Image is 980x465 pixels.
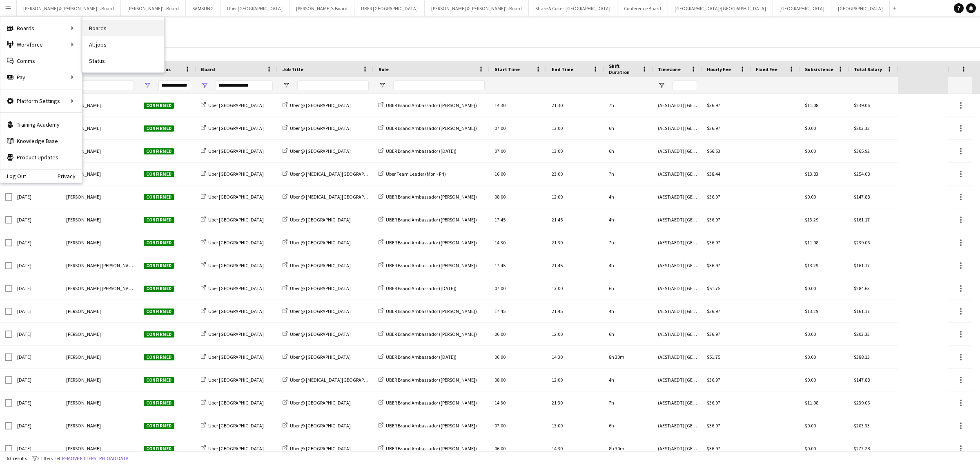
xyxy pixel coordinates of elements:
span: $0.00 [805,148,816,154]
span: Uber @ [MEDICAL_DATA][GEOGRAPHIC_DATA] [290,171,387,177]
a: Uber [GEOGRAPHIC_DATA] [201,423,264,429]
a: Boards [82,20,164,36]
a: UBER Brand Ambassador ([DATE]) [379,354,457,360]
span: $0.00 [805,285,816,291]
span: Uber [GEOGRAPHIC_DATA] [208,102,264,108]
span: $203.33 [854,125,870,131]
span: $254.08 [854,171,870,177]
span: Confirmed [144,400,174,406]
span: $161.17 [854,217,870,223]
button: [PERSON_NAME] & [PERSON_NAME]'s Board [425,0,529,16]
span: $161.17 [854,262,870,268]
div: 14:30 [547,437,604,460]
span: Uber @ [GEOGRAPHIC_DATA] [290,400,351,406]
a: Uber @ [MEDICAL_DATA][GEOGRAPHIC_DATA] [283,171,387,177]
span: UBER Brand Ambassador ([PERSON_NAME]) [386,262,477,268]
span: $0.00 [805,377,816,383]
a: UBER Brand Ambassador ([PERSON_NAME]) [379,400,477,406]
button: Open Filter Menu [144,82,151,89]
a: Uber [GEOGRAPHIC_DATA] [201,377,264,383]
div: 08:00 [490,186,547,208]
span: $36.97 [707,125,720,131]
a: Uber @ [GEOGRAPHIC_DATA] [283,239,351,246]
a: Uber [GEOGRAPHIC_DATA] [201,171,264,177]
div: (AEST/AEDT) [GEOGRAPHIC_DATA] [653,254,702,277]
a: Status [82,53,164,69]
a: Uber @ [GEOGRAPHIC_DATA] [283,331,351,337]
span: Confirmed [144,309,174,315]
span: Uber [GEOGRAPHIC_DATA] [208,239,264,246]
span: $36.97 [707,400,720,406]
a: Uber @ [GEOGRAPHIC_DATA] [283,217,351,223]
a: Uber @ [MEDICAL_DATA][GEOGRAPHIC_DATA] [283,194,387,200]
span: Fixed Fee [756,66,777,72]
span: Confirmed [144,217,174,223]
span: $284.63 [854,285,870,291]
input: Role Filter Input [393,80,485,90]
div: (AEST/AEDT) [GEOGRAPHIC_DATA] [653,323,702,345]
a: UBER Brand Ambassador ([PERSON_NAME]) [379,125,477,131]
span: $239.06 [854,400,870,406]
a: UBER Brand Ambassador ([PERSON_NAME]) [379,331,477,337]
span: $51.75 [707,354,720,360]
a: Uber Team Leader (Mon - Fri) [379,171,446,177]
span: $36.97 [707,445,720,452]
span: Uber @ [GEOGRAPHIC_DATA] [290,331,351,337]
div: 12:00 [547,186,604,208]
span: UBER Brand Ambassador ([PERSON_NAME]) [386,377,477,383]
span: UBER Brand Ambassador ([DATE]) [386,285,457,291]
span: $36.97 [707,377,720,383]
span: $36.97 [707,423,720,429]
span: Board [201,66,215,72]
span: Start Time [494,66,520,72]
a: Uber @ [GEOGRAPHIC_DATA] [283,285,351,291]
span: Confirmed [144,171,174,177]
button: Reload data [98,454,130,463]
span: [PERSON_NAME] [66,171,101,177]
span: [PERSON_NAME] [66,377,101,383]
div: [DATE] [12,231,61,254]
span: [PERSON_NAME] [66,308,101,314]
span: Confirmed [144,125,174,132]
div: 7h [604,94,653,116]
div: 14:30 [490,231,547,254]
a: Uber [GEOGRAPHIC_DATA] [201,194,264,200]
span: Uber @ [GEOGRAPHIC_DATA] [290,102,351,108]
span: [PERSON_NAME] [66,239,101,246]
span: 2 filters set [37,455,60,461]
a: Uber @ [GEOGRAPHIC_DATA] [283,354,351,360]
a: Uber @ [GEOGRAPHIC_DATA] [283,102,351,108]
span: Uber @ [GEOGRAPHIC_DATA] [290,125,351,131]
div: 13:00 [547,277,604,300]
span: UBER Brand Ambassador ([PERSON_NAME]) [386,423,477,429]
span: UBER Brand Ambassador ([PERSON_NAME]) [386,239,477,246]
a: Comms [0,53,82,69]
span: UBER Brand Ambassador ([PERSON_NAME]) [386,102,477,108]
div: (AEST/AEDT) [GEOGRAPHIC_DATA] [653,140,702,162]
span: UBER Brand Ambassador ([PERSON_NAME]) [386,194,477,200]
div: 07:00 [490,117,547,139]
div: 13:00 [547,414,604,437]
div: 16:00 [490,163,547,185]
a: Uber @ [MEDICAL_DATA][GEOGRAPHIC_DATA] [283,377,387,383]
span: Uber [GEOGRAPHIC_DATA] [208,125,264,131]
span: $66.53 [707,148,720,154]
div: (AEST/AEDT) [GEOGRAPHIC_DATA] [653,369,702,391]
div: (AEST/AEDT) [GEOGRAPHIC_DATA] [653,186,702,208]
span: $0.00 [805,423,816,429]
div: (AEST/AEDT) [GEOGRAPHIC_DATA] [653,277,702,300]
div: 7h [604,231,653,254]
div: Pay [0,69,82,85]
span: $388.13 [854,354,870,360]
button: [GEOGRAPHIC_DATA] [831,0,890,16]
input: Timezone Filter Input [673,80,697,90]
div: 21:30 [547,391,604,414]
a: UBER Brand Ambassador ([PERSON_NAME]) [379,194,477,200]
span: UBER Brand Ambassador ([PERSON_NAME]) [386,331,477,337]
span: Confirmed [144,148,174,154]
div: 08:00 [490,369,547,391]
span: $203.33 [854,423,870,429]
a: UBER Brand Ambassador ([DATE]) [379,148,457,154]
span: $239.06 [854,239,870,246]
span: $11.08 [805,239,818,246]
